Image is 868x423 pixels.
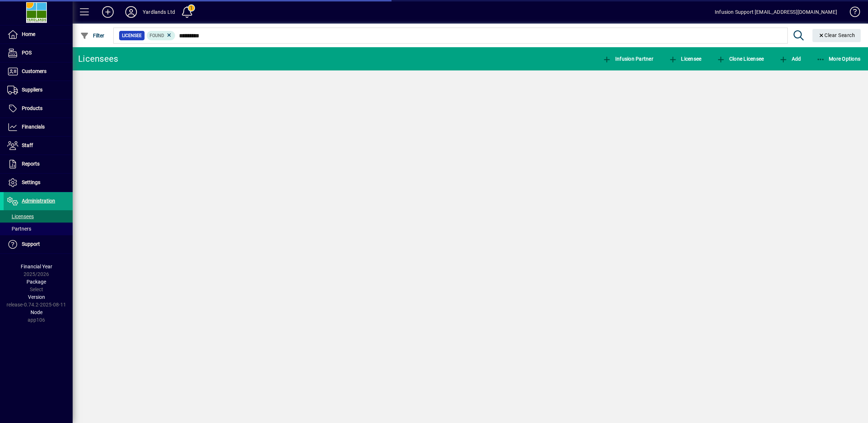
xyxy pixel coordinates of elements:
[601,52,655,65] button: Infusion Partner
[22,142,33,148] span: Staff
[667,52,703,65] button: Licensee
[4,25,73,44] a: Home
[4,81,73,99] a: Suppliers
[7,226,31,232] span: Partners
[143,6,175,18] div: Yardlands Ltd
[818,32,855,38] span: Clear Search
[4,223,73,235] a: Partners
[147,31,175,40] mat-chip: Found Status: Found
[777,52,803,65] button: Add
[779,56,801,62] span: Add
[31,309,42,315] span: Node
[4,118,73,136] a: Financials
[603,56,653,62] span: Infusion Partner
[21,264,52,269] span: Financial Year
[4,44,73,62] a: POS
[22,87,42,93] span: Suppliers
[4,155,73,173] a: Reports
[4,235,73,253] a: Support
[669,56,702,62] span: Licensee
[816,56,861,62] span: More Options
[78,29,106,42] button: Filter
[717,56,764,62] span: Clone Licensee
[22,198,55,204] span: Administration
[122,32,142,39] span: Licensee
[22,105,42,111] span: Products
[22,161,40,167] span: Reports
[4,174,73,192] a: Settings
[28,294,45,300] span: Version
[22,124,45,130] span: Financials
[812,29,861,42] button: Clear
[22,31,35,37] span: Home
[150,33,164,38] span: Found
[715,6,837,18] div: Infusion Support [EMAIL_ADDRESS][DOMAIN_NAME]
[7,213,34,219] span: Licensees
[22,241,40,247] span: Support
[22,68,46,74] span: Customers
[4,62,73,81] a: Customers
[22,179,40,185] span: Settings
[96,5,119,19] button: Add
[119,5,143,19] button: Profile
[4,210,73,223] a: Licensees
[715,52,766,65] button: Clone Licensee
[80,33,105,38] span: Filter
[27,279,46,285] span: Package
[4,99,73,118] a: Products
[815,52,863,65] button: More Options
[4,137,73,155] a: Staff
[844,1,859,25] a: Knowledge Base
[22,50,32,56] span: POS
[78,53,118,65] div: Licensees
